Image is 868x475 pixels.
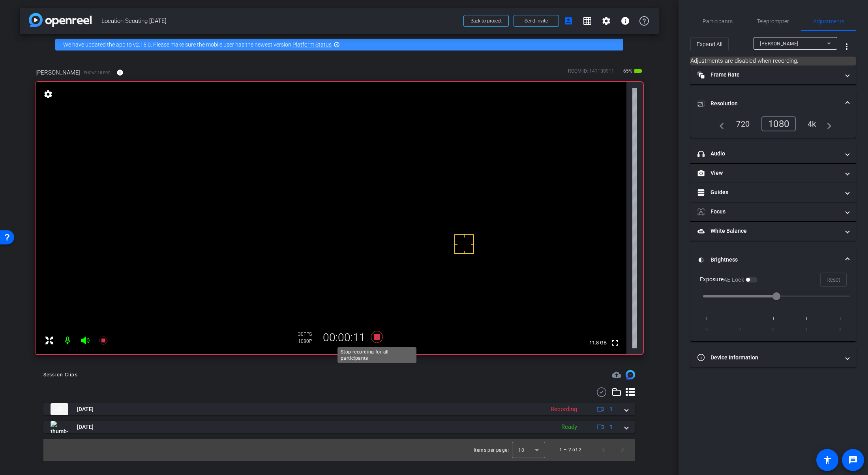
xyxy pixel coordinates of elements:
[733,324,747,335] span: -1
[703,19,733,24] span: Participants
[318,331,371,344] div: 00:00:11
[587,338,609,348] span: 11.8 GB
[837,37,856,56] button: More Options for Adjustments Panel
[822,119,832,129] mat-icon: navigate_next
[612,370,621,380] span: Destinations for your clips
[690,65,856,84] mat-expansion-panel-header: Frame Rate
[690,116,856,138] div: Resolution
[298,338,318,344] div: 1080P
[514,15,559,27] button: Send invite
[43,90,54,99] mat-icon: settings
[337,347,416,363] div: Stop recording for all participants
[697,353,840,362] mat-panel-title: Device Information
[564,16,573,26] mat-icon: account_box
[690,348,856,367] mat-expansion-panel-header: Device Information
[304,331,312,337] span: FPS
[690,56,856,65] mat-card: Adjustments are disabled when recording.
[594,440,613,459] button: Previous page
[77,405,94,413] span: [DATE]
[690,144,856,163] mat-expansion-panel-header: Audio
[602,16,611,26] mat-icon: settings
[612,370,621,380] mat-icon: cloud_upload
[634,66,643,76] mat-icon: battery_std
[767,324,780,335] span: 0
[690,202,856,221] mat-expansion-panel-header: Focus
[621,16,630,26] mat-icon: info
[697,256,840,264] mat-panel-title: Brightness
[690,183,856,202] mat-expansion-panel-header: Guides
[690,91,856,116] mat-expansion-panel-header: Resolution
[82,70,111,76] span: iPhone 15 Pro
[700,324,713,335] span: -2
[848,455,858,465] mat-icon: message
[471,18,502,24] span: Back to project
[43,403,635,415] mat-expansion-panel-header: thumb-nail[DATE]Recording1
[697,208,840,216] mat-panel-title: Focus
[568,67,614,79] div: ROOM ID: 141139911
[292,41,332,48] a: Platform Status
[842,42,851,51] mat-icon: more_vert
[609,423,613,431] span: 1
[697,150,840,158] mat-panel-title: Audio
[474,446,509,454] div: Items per page:
[43,371,78,379] div: Session Clips
[583,16,592,26] mat-icon: grid_on
[557,423,581,432] div: Ready
[715,119,724,129] mat-icon: navigate_before
[55,39,623,50] div: We have updated the app to v2.15.0. Please make sure the mobile user has the newest version.
[823,455,832,465] mat-icon: accessibility
[525,18,548,24] span: Send invite
[813,19,844,24] span: Adjustments
[29,13,92,27] img: app-logo
[724,276,746,284] label: AE Lock
[609,405,613,413] span: 1
[610,338,620,348] mat-icon: fullscreen
[697,169,840,177] mat-panel-title: View
[77,423,94,431] span: [DATE]
[757,19,789,24] span: Teleprompter
[51,421,68,433] img: thumb-nail
[51,403,68,415] img: thumb-nail
[690,37,729,51] button: Expand All
[700,275,757,284] div: Exposure
[43,421,635,433] mat-expansion-panel-header: thumb-nail[DATE]Ready1
[690,164,856,183] mat-expansion-panel-header: View
[697,188,840,196] mat-panel-title: Guides
[334,41,340,48] mat-icon: highlight_off
[463,15,509,27] button: Back to project
[559,446,581,454] div: 1 – 2 of 2
[36,68,81,77] span: [PERSON_NAME]
[116,69,124,76] mat-icon: info
[697,99,840,108] mat-panel-title: Resolution
[547,405,581,414] div: Recording
[697,37,722,52] span: Expand All
[690,247,856,273] mat-expansion-panel-header: Brightness
[760,41,799,47] span: [PERSON_NAME]
[626,370,635,380] img: Session clips
[690,273,856,342] div: Brightness
[613,440,632,459] button: Next page
[800,324,814,335] span: 1
[101,13,459,29] span: Location Scouting [DATE]
[697,227,840,235] mat-panel-title: White Balance
[690,222,856,241] mat-expansion-panel-header: White Balance
[697,71,840,79] mat-panel-title: Frame Rate
[298,331,318,337] div: 30
[622,65,634,77] span: 65%
[833,324,847,335] span: 2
